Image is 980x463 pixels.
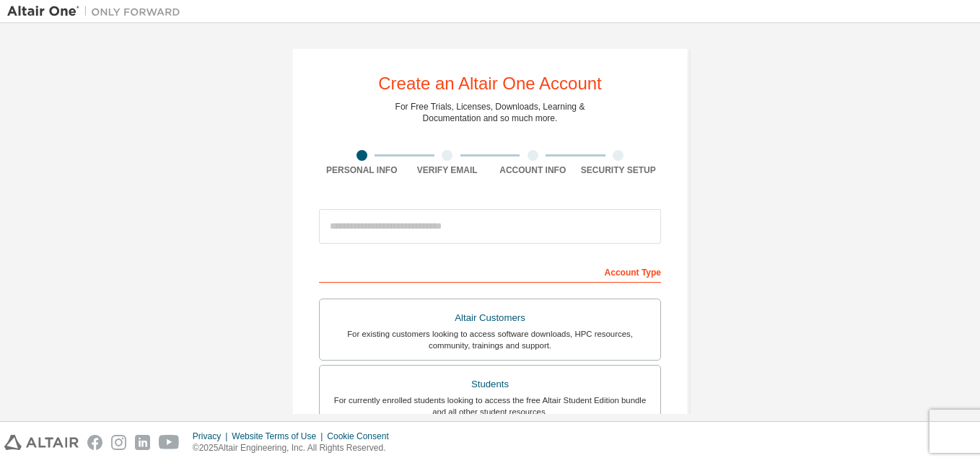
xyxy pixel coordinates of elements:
[328,328,652,351] div: For existing customers looking to access software downloads, HPC resources, community, trainings ...
[87,435,102,450] img: facebook.svg
[490,164,576,176] div: Account Info
[193,431,232,442] div: Privacy
[111,435,126,450] img: instagram.svg
[159,435,180,450] img: youtube.svg
[319,164,405,176] div: Personal Info
[328,308,652,328] div: Altair Customers
[135,435,150,450] img: linkedin.svg
[232,431,327,442] div: Website Terms of Use
[405,164,491,176] div: Verify Email
[319,260,661,283] div: Account Type
[7,4,188,19] img: Altair One
[193,442,398,454] p: © 2025 Altair Engineering, Inc. All Rights Reserved.
[378,75,602,92] div: Create an Altair One Account
[576,164,662,176] div: Security Setup
[395,101,585,124] div: For Free Trials, Licenses, Downloads, Learning & Documentation and so much more.
[327,431,397,442] div: Cookie Consent
[328,374,652,394] div: Students
[4,435,79,450] img: altair_logo.svg
[328,394,652,418] div: For currently enrolled students looking to access the free Altair Student Edition bundle and all ...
